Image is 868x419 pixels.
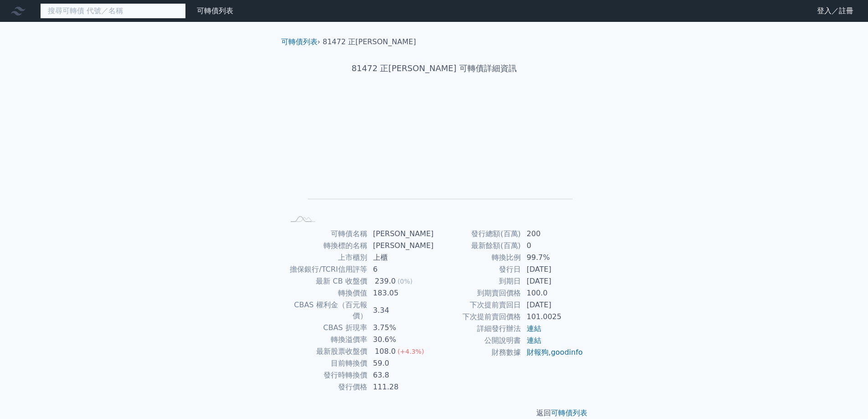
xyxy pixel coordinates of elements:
[281,37,318,46] a: 可轉債列表
[368,381,434,393] td: 111.28
[521,275,584,287] td: [DATE]
[822,375,868,419] iframe: Chat Widget
[40,3,186,19] input: 搜尋可轉債 代號／名稱
[810,4,861,18] a: 登入／註冊
[285,228,368,240] td: 可轉債名稱
[299,103,573,212] g: Chart
[521,287,584,299] td: 100.0
[434,264,521,275] td: 發行日
[434,323,521,335] td: 詳細發行辦法
[527,348,549,357] a: 財報狗
[285,252,368,264] td: 上市櫃別
[434,252,521,264] td: 轉換比例
[434,240,521,252] td: 最新餘額(百萬)
[323,36,416,47] li: 81472 正[PERSON_NAME]
[368,264,434,275] td: 6
[521,252,584,264] td: 99.7%
[281,36,320,47] li: ›
[285,240,368,252] td: 轉換標的名稱
[397,278,412,285] span: (0%)
[434,347,521,358] td: 財務數據
[434,275,521,287] td: 到期日
[434,335,521,347] td: 公開說明書
[285,299,368,322] td: CBAS 權利金（百元報價）
[368,228,434,240] td: [PERSON_NAME]
[434,287,521,299] td: 到期賣回價格
[434,299,521,311] td: 下次提前賣回日
[551,348,583,357] a: goodinfo
[285,322,368,334] td: CBAS 折現率
[285,287,368,299] td: 轉換價值
[368,252,434,264] td: 上櫃
[285,381,368,393] td: 發行價格
[373,276,398,287] div: 239.0
[397,348,424,355] span: (+4.3%)
[368,334,434,346] td: 30.6%
[521,299,584,311] td: [DATE]
[274,408,595,419] p: 返回
[285,264,368,275] td: 擔保銀行/TCRI信用評等
[368,287,434,299] td: 183.05
[197,6,233,15] a: 可轉債列表
[551,409,587,417] a: 可轉債列表
[434,228,521,240] td: 發行總額(百萬)
[285,357,368,369] td: 目前轉換價
[368,240,434,252] td: [PERSON_NAME]
[285,334,368,346] td: 轉換溢價率
[368,369,434,381] td: 63.8
[521,347,584,358] td: ,
[521,264,584,275] td: [DATE]
[368,357,434,369] td: 59.0
[822,375,868,419] div: 聊天小工具
[521,228,584,240] td: 200
[521,311,584,323] td: 101.0025
[521,240,584,252] td: 0
[274,62,595,75] h1: 81472 正[PERSON_NAME] 可轉債詳細資訊
[285,346,368,357] td: 最新股票收盤價
[368,322,434,334] td: 3.75%
[434,311,521,323] td: 下次提前賣回價格
[368,299,434,322] td: 3.34
[285,369,368,381] td: 發行時轉換價
[285,275,368,287] td: 最新 CB 收盤價
[527,336,541,345] a: 連結
[373,346,398,357] div: 108.0
[527,324,541,333] a: 連結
